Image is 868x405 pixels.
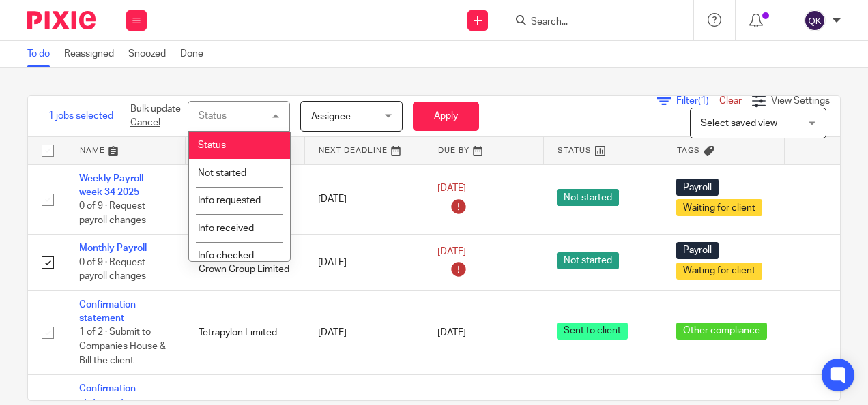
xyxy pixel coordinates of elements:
input: Search [530,16,652,29]
span: Payroll [676,179,719,196]
td: Ipanema Bbq Ltd [185,164,304,235]
span: 0 of 9 · Request payroll changes [79,201,146,225]
span: Other compliance [676,322,767,340]
td: [DATE] [304,290,424,374]
span: Tags [677,147,700,154]
td: Tetrapylon Limited [185,290,304,374]
a: To do [27,41,57,67]
span: 1 jobs selected [48,109,113,123]
a: Snoozed [128,41,173,67]
a: Confirmation statement [79,300,136,323]
span: [DATE] [437,247,466,256]
p: Bulk update [130,102,181,130]
a: Cancel [130,118,160,127]
span: Not started [557,189,619,206]
a: Clear [719,96,742,106]
td: [PERSON_NAME] Crown Group Limited [185,235,304,290]
span: Not started [198,168,246,178]
a: Reassigned [64,41,121,67]
a: Done [180,41,210,67]
span: Waiting for client [676,199,762,216]
span: View Settings [771,96,830,106]
span: Sent to client [557,322,628,340]
span: [DATE] [437,183,466,193]
span: Not started [557,252,619,269]
td: [DATE] [304,164,424,235]
span: Assignee [311,112,351,121]
span: 1 of 2 · Submit to Companies House & Bill the client [79,328,166,365]
span: Info requested [198,196,261,205]
span: Info received [198,224,254,233]
span: 0 of 9 · Request payroll changes [79,258,146,282]
span: Info checked [198,251,254,260]
span: (1) [698,96,709,106]
span: Filter [676,96,719,106]
img: Pixie [27,11,96,29]
td: [DATE] [304,235,424,290]
span: [DATE] [437,328,466,337]
span: Select saved view [701,119,777,128]
span: Payroll [676,242,719,259]
div: Status [199,111,227,121]
a: Weekly Payroll - week 34 2025 [79,174,149,197]
span: Status [198,140,226,150]
span: Waiting for client [676,262,762,280]
button: Apply [413,102,479,131]
img: svg%3E [804,10,826,31]
a: Monthly Payroll [79,243,147,253]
